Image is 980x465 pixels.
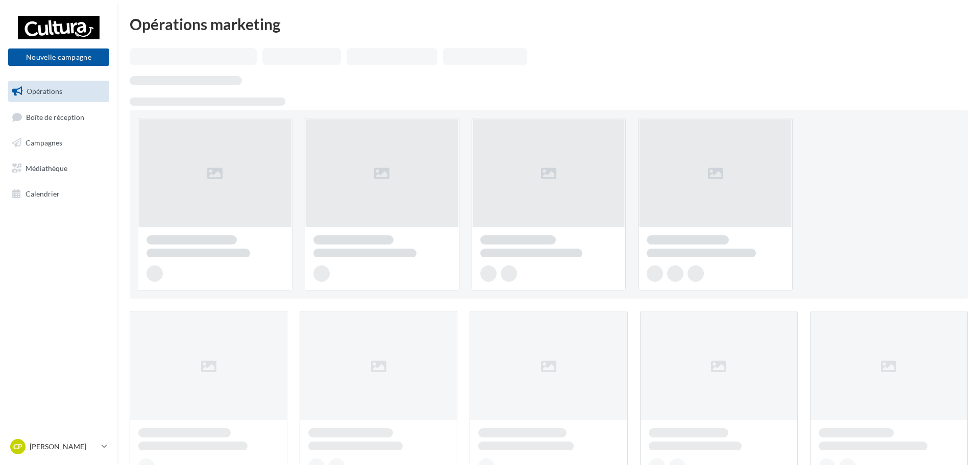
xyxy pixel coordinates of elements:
a: Boîte de réception [6,106,111,128]
span: Calendrier [26,189,60,198]
span: Médiathèque [26,164,67,173]
span: Campagnes [26,138,62,147]
a: Opérations [6,81,111,102]
a: Calendrier [6,183,111,205]
a: Campagnes [6,132,111,154]
div: Opérations marketing [130,16,968,32]
span: Opérations [27,87,62,95]
a: CP [PERSON_NAME] [8,437,109,456]
span: Boîte de réception [26,112,84,121]
p: [PERSON_NAME] [30,442,97,452]
span: CP [13,442,22,452]
button: Nouvelle campagne [8,48,109,66]
a: Médiathèque [6,158,111,179]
